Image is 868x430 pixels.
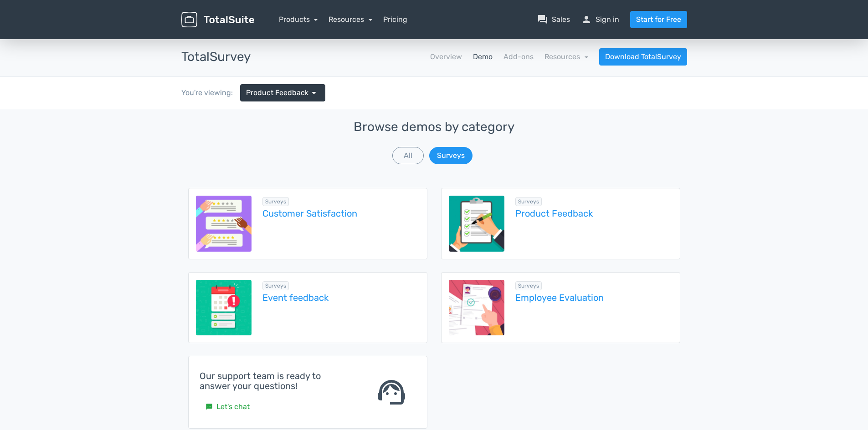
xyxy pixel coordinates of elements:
a: Products [279,15,318,24]
img: event-feedback.png [196,280,252,336]
a: Customer Satisfaction [262,208,419,218]
a: Add-ons [503,51,534,62]
button: All [392,147,424,164]
a: Pricing [383,14,407,25]
a: Resources [544,52,588,61]
button: Surveys [429,147,473,164]
a: Resources [329,15,372,24]
span: person [581,14,592,25]
div: You're viewing: [181,87,240,98]
span: question_answer [537,14,548,25]
a: Demo [473,51,493,62]
h4: Our support team is ready to answer your questions! [200,371,353,391]
a: Event feedback [262,293,419,303]
span: Browse all in Surveys [515,197,542,206]
a: Start for Free [630,11,687,28]
img: employee-evaluation.png [449,280,505,336]
h3: TotalSurvey [181,50,251,64]
img: product-feedback-1.png [449,196,505,252]
a: smsLet's chat [200,398,256,415]
span: Browse all in Surveys [262,281,289,290]
span: Browse all in Surveys [515,281,542,290]
a: Download TotalSurvey [599,48,687,66]
a: Employee Evaluation [515,293,672,303]
span: support_agent [375,376,408,409]
small: sms [205,403,213,410]
a: personSign in [581,14,619,25]
span: arrow_drop_down [308,87,319,98]
img: TotalSuite for WordPress [181,12,254,28]
h3: Browse demos by category [188,120,680,134]
a: Product Feedback [515,208,672,218]
a: Overview [430,51,462,62]
span: Product Feedback [246,87,308,98]
img: customer-satisfaction.png [196,196,252,252]
a: Product Feedback arrow_drop_down [240,84,325,101]
span: Browse all in Surveys [262,197,289,206]
a: question_answerSales [537,14,570,25]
